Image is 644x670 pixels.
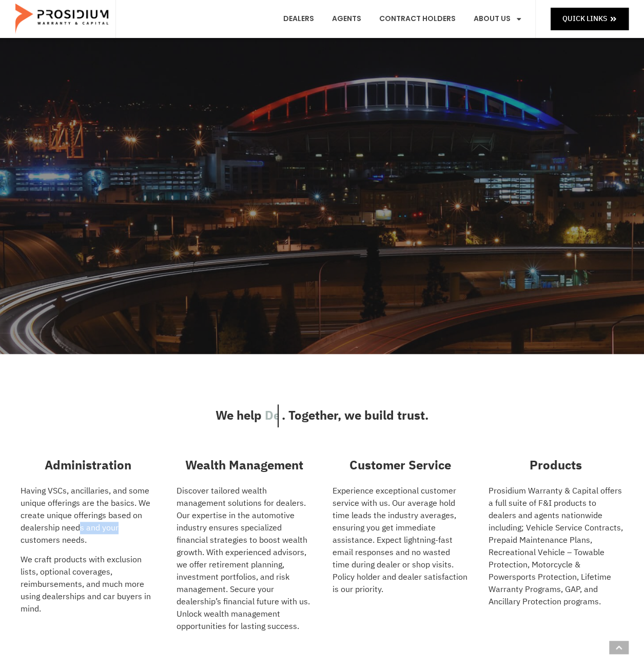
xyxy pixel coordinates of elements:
[21,485,156,546] p: Having VSCs, ancillaries, and some unique offerings are the basics. We create unique offerings ba...
[216,404,262,428] span: We help
[488,456,623,475] h3: Products
[177,456,312,475] h3: Wealth Management
[488,485,623,608] p: Prosidium Warranty & Capital offers a full suite of F&I products to dealers and agents nationwide...
[333,485,468,596] p: Experience exceptional customer service with us. Our average hold time leads the industry average...
[21,554,156,615] p: We craft products with exclusion lists, optional coverages, reimbursements, and much more using d...
[333,456,468,475] h3: Customer Service
[21,456,156,475] h3: Administration
[177,485,312,633] p: Discover tailored wealth management solutions for dealers. Our expertise in the automotive indust...
[551,8,629,30] a: Quick Links
[282,404,428,428] span: . Together, we build trust.
[562,12,607,25] span: Quick Links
